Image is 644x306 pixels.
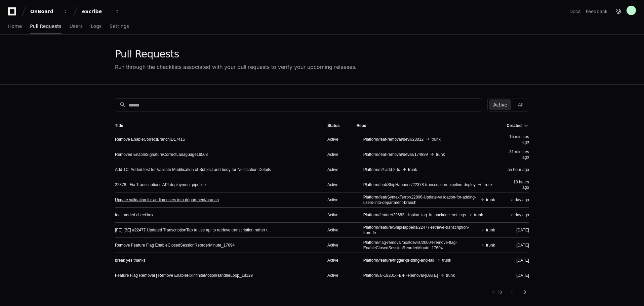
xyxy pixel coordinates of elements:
[507,123,522,128] div: Created
[327,243,346,248] div: Active
[486,197,495,203] span: trunk
[327,227,346,233] div: Active
[115,273,253,278] a: Feature Flag Removal | Remove EnableFixInfiniteMotionHandlerLoop_18129
[110,19,129,34] a: Settings
[115,167,271,172] a: Add TC: Added test for Validate Modification of Subject and body for Notification Details
[28,5,71,17] button: OnBoard
[8,19,22,34] a: Home
[115,182,206,187] a: 22378 - Fix Transcriptions API deployment pipeline
[432,137,441,142] span: trunk
[327,182,346,187] div: Active
[327,123,340,128] div: Status
[115,197,219,203] a: Update validation for adding users into department/branch
[363,137,424,142] span: Platform/feat-removal/devil/23012
[442,258,451,263] span: trunk
[586,8,608,15] button: Feedback
[506,227,529,233] div: [DATE]
[115,243,235,248] a: Remove Feature Flag EnableClosedSessionReorderMinute_17694
[408,167,417,172] span: trunk
[363,194,478,205] span: Platform/feat/SyntaxTerror/22896-Update-validation-for-adding-users-into-department-branch
[115,258,146,263] a: break yes thanks
[327,137,346,142] div: Active
[327,152,346,157] div: Active
[569,8,580,15] a: Docs
[506,212,529,218] div: a day ago
[363,167,400,172] span: Platform/nf/-add-2-tc
[489,99,511,110] button: Active
[446,273,455,278] span: trunk
[363,273,438,278] span: Platform/al-18201-FE-FFRemoval-[DATE]
[363,258,434,263] span: Platform/feature/trigger-pr-thing-and-fail
[30,8,59,15] div: OnBoard
[70,19,83,34] a: Users
[115,63,357,71] div: Run through the checklists associated with your pull requests to verify your upcoming releases.
[327,273,346,278] div: Active
[30,24,61,28] span: Pull Requests
[70,24,83,28] span: Users
[506,134,529,145] div: 15 minutes ago
[492,290,502,295] div: 1 - 10
[91,24,102,28] span: Logs
[363,152,428,157] span: Platform/feat-removal/devils/174899
[474,212,483,218] span: trunk
[91,19,102,34] a: Logs
[363,240,478,251] span: Platform/flag-removal/postdevils/20604-remove-flag-EnableClosedSessionReorderMinute_17694
[8,24,22,28] span: Home
[327,197,346,203] div: Active
[115,123,317,128] div: Title
[506,167,529,172] div: an hour ago
[110,24,129,28] span: Settings
[506,179,529,190] div: 18 hours ago
[506,273,529,278] div: [DATE]
[79,5,122,17] button: eScribe
[327,258,346,263] div: Active
[506,258,529,263] div: [DATE]
[327,167,346,172] div: Active
[327,123,346,128] div: Status
[115,152,208,157] a: Removed EnableSignatureCorrectLanaguage16503
[363,182,476,187] span: Platform/feat/ShipHappens/22378-transcription-pipeline-deploy
[115,48,357,60] div: Pull Requests
[119,101,126,108] mat-icon: search
[521,288,529,296] mat-icon: chevron_right
[115,137,185,142] a: Remove EnableCorrectBranchID17415
[506,243,529,248] div: [DATE]
[82,8,111,15] div: eScribe
[115,212,153,218] a: feat: added checkbox
[115,227,271,233] a: [FE] [BE] #22477 Updated TranscriptionTab to use api to retrieve transcription rather t...
[484,182,493,187] span: trunk
[363,225,478,235] span: Platform/feature/ShipHappens/22477-retrieve-transcription-from-fe
[363,212,466,218] span: Platform/feature/22682_display_tag_in_package_settings
[327,212,346,218] div: Active
[506,149,529,160] div: 31 minutes ago
[514,99,527,110] button: All
[486,243,495,248] span: trunk
[30,19,61,34] a: Pull Requests
[507,123,528,128] div: Created
[351,120,500,132] th: Repo
[486,227,495,233] span: trunk
[115,123,123,128] div: Title
[436,152,445,157] span: trunk
[506,197,529,203] div: a day ago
